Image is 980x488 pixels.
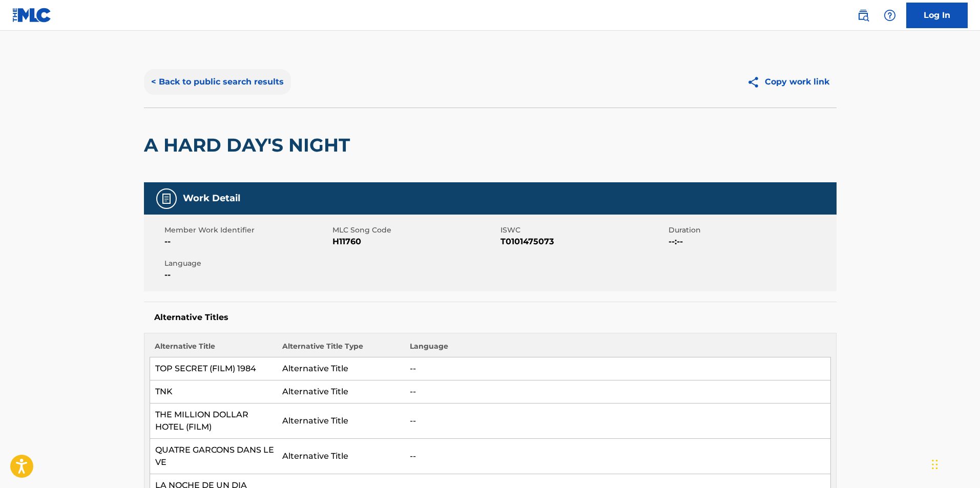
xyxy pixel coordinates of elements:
[747,76,765,89] img: Copy work link
[150,341,277,357] th: Alternative Title
[853,5,873,26] a: Public Search
[332,236,498,248] span: H11760
[857,9,869,22] img: search
[932,449,938,480] div: Drag
[669,225,834,236] span: Duration
[405,380,830,404] td: --
[405,357,830,380] td: --
[164,236,330,248] span: --
[277,404,405,439] td: Alternative Title
[669,236,834,248] span: --:--
[160,193,173,205] img: Work Detail
[405,439,830,474] td: --
[277,380,405,404] td: Alternative Title
[740,69,837,95] button: Copy work link
[150,357,277,380] td: TOP SECRET (FILM) 1984
[164,225,330,236] span: Member Work Identifier
[884,9,896,22] img: help
[929,439,980,488] iframe: Chat Widget
[150,439,277,474] td: QUATRE GARCONS DANS LE VE
[12,8,52,23] img: MLC Logo
[183,193,240,204] h5: Work Detail
[144,69,291,95] button: < Back to public search results
[164,258,330,269] span: Language
[332,225,498,236] span: MLC Song Code
[164,269,330,281] span: --
[150,380,277,404] td: TNK
[501,225,666,236] span: ISWC
[501,236,666,248] span: T0101475073
[405,341,830,357] th: Language
[277,341,405,357] th: Alternative Title Type
[405,404,830,439] td: --
[277,357,405,380] td: Alternative Title
[154,312,826,323] h5: Alternative Titles
[150,404,277,439] td: THE MILLION DOLLAR HOTEL (FILM)
[277,439,405,474] td: Alternative Title
[906,3,968,28] a: Log In
[880,5,900,26] div: Help
[144,134,355,157] h2: A HARD DAY'S NIGHT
